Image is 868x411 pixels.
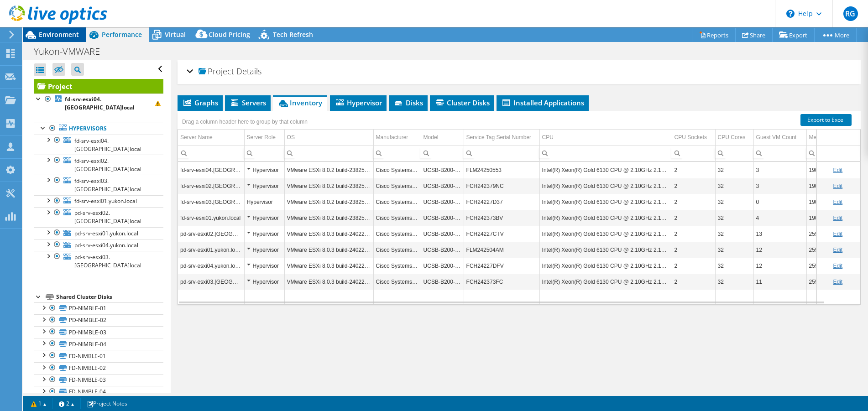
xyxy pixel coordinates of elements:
[284,130,373,146] td: OS Column
[715,226,753,242] td: Column CPU Cores, Value 32
[786,10,795,18] svg: \n
[74,209,141,225] span: pd-srv-esxi02.[GEOGRAPHIC_DATA]local
[30,47,114,57] h1: Yukon-VMWARE
[753,226,806,242] td: Column Guest VM Count, Value 13
[244,274,284,290] td: Column Server Role, Value Hypervisor
[34,338,163,350] a: PD-NIMBLE-04
[833,199,842,205] a: Edit
[244,226,284,242] td: Column Server Role, Value Hypervisor
[501,98,584,107] span: Installed Applications
[178,162,244,178] td: Column Server Name, Value fd-srv-esxi04.yukon.local
[466,132,532,143] div: Service Tag Serial Number
[393,98,423,107] span: Disks
[672,162,715,178] td: Column CPU Sockets, Value 2
[672,130,715,146] td: CPU Sockets Column
[672,210,715,226] td: Column CPU Sockets, Value 2
[373,210,421,226] td: Column Manufacturer, Value Cisco Systems Inc
[178,242,244,258] td: Column Server Name, Value pd-srv-esxi01.yukon.local
[74,241,138,249] span: pd-srv-esxi04.yukon.local
[247,165,282,176] div: Hypervisor
[178,226,244,242] td: Column Server Name, Value pd-srv-esxi02.yukon.local
[539,178,672,194] td: Column CPU, Value Intel(R) Xeon(R) Gold 6130 CPU @ 2.10GHz 2.10 GHz
[284,258,373,274] td: Column OS, Value VMware ESXi 8.0.3 build-24022510
[178,178,244,194] td: Column Server Name, Value fd-srv-esxi02.yukon.local
[539,258,672,274] td: Column CPU, Value Intel(R) Xeon(R) Gold 6130 CPU @ 2.10GHz 2.10 GHz
[806,162,840,178] td: Column Memory, Value 190.66 GiB
[464,178,539,194] td: Column Service Tag Serial Number, Value FCH242379NC
[814,28,857,42] a: More
[672,226,715,242] td: Column CPU Sockets, Value 2
[209,30,250,39] span: Cloud Pricing
[165,30,186,39] span: Virtual
[34,314,163,326] a: PD-NIMBLE-02
[273,30,313,39] span: Tech Refresh
[34,350,163,362] a: FD-NIMBLE-01
[74,157,141,173] span: fd-srv-esxi02.[GEOGRAPHIC_DATA]local
[373,178,421,194] td: Column Manufacturer, Value Cisco Systems Inc
[753,210,806,226] td: Column Guest VM Count, Value 4
[284,194,373,210] td: Column OS, Value VMware ESXi 8.0.2 build-23825572
[542,132,554,143] div: CPU
[464,130,539,146] td: Service Tag Serial Number Column
[80,398,134,409] a: Project Notes
[34,195,163,207] a: fd-srv-esxi01.yukon.local
[178,194,244,210] td: Column Server Name, Value fd-srv-esxi03.yukon.local
[421,194,464,210] td: Column Model, Value UCSB-B200-M5
[244,178,284,194] td: Column Server Role, Value Hypervisor
[756,132,797,143] div: Guest VM Count
[25,398,53,409] a: 1
[806,145,840,161] td: Column Memory, Filter cell
[806,274,840,290] td: Column Memory, Value 255.66 GiB
[34,79,163,94] a: Project
[376,132,408,143] div: Manufacturer
[244,258,284,274] td: Column Server Role, Value Hypervisor
[39,30,79,39] span: Environment
[806,178,840,194] td: Column Memory, Value 190.66 GiB
[74,177,141,193] span: fd-srv-esxi03.[GEOGRAPHIC_DATA]local
[65,95,135,111] b: fd-srv-esxi04.[GEOGRAPHIC_DATA]local
[335,98,382,107] span: Hypervisor
[753,178,806,194] td: Column Guest VM Count, Value 3
[178,274,244,290] td: Column Server Name, Value pd-srv-esxi03.yukon.local
[178,210,244,226] td: Column Server Name, Value fd-srv-esxi01.yukon.local
[178,111,861,305] div: Data grid
[373,130,421,146] td: Manufacturer Column
[34,135,163,155] a: fd-srv-esxi04.[GEOGRAPHIC_DATA]local
[539,162,672,178] td: Column CPU, Value Intel(R) Xeon(R) Gold 6130 CPU @ 2.10GHz 2.10 GHz
[539,145,672,161] td: Column CPU, Filter cell
[247,197,282,208] div: Hypervisor
[464,145,539,161] td: Column Service Tag Serial Number, Filter cell
[34,123,163,135] a: Hypervisors
[715,258,753,274] td: Column CPU Cores, Value 32
[34,239,163,251] a: pd-srv-esxi04.yukon.local
[715,242,753,258] td: Column CPU Cores, Value 32
[247,213,282,224] div: Hypervisor
[715,145,753,161] td: Column CPU Cores, Filter cell
[178,130,244,146] td: Server Name Column
[715,178,753,194] td: Column CPU Cores, Value 32
[806,226,840,242] td: Column Memory, Value 255.66 GiB
[753,162,806,178] td: Column Guest VM Count, Value 3
[800,114,852,126] a: Export to Excel
[753,145,806,161] td: Column Guest VM Count, Filter cell
[421,162,464,178] td: Column Model, Value UCSB-B200-M5
[421,258,464,274] td: Column Model, Value UCSB-B200-M5
[182,98,218,107] span: Graphs
[34,207,163,227] a: pd-srv-esxi02.[GEOGRAPHIC_DATA]local
[373,274,421,290] td: Column Manufacturer, Value Cisco Systems Inc
[247,245,282,255] div: Hypervisor
[539,210,672,226] td: Column CPU, Value Intel(R) Xeon(R) Gold 6130 CPU @ 2.10GHz 2.10 GHz
[539,242,672,258] td: Column CPU, Value Intel(R) Xeon(R) Gold 6130 CPU @ 2.10GHz 2.10 GHz
[539,274,672,290] td: Column CPU, Value Intel(R) Xeon(R) Gold 6130 CPU @ 2.10GHz 2.10 GHz
[672,178,715,194] td: Column CPU Sockets, Value 2
[421,145,464,161] td: Column Model, Filter cell
[833,263,842,269] a: Edit
[284,178,373,194] td: Column OS, Value VMware ESXi 8.0.2 build-23825572
[34,175,163,195] a: fd-srv-esxi03.[GEOGRAPHIC_DATA]local
[833,183,842,189] a: Edit
[284,162,373,178] td: Column OS, Value VMware ESXi 8.0.2 build-23825572
[672,145,715,161] td: Column CPU Sockets, Filter cell
[464,242,539,258] td: Column Service Tag Serial Number, Value FLM242504AM
[373,145,421,161] td: Column Manufacturer, Filter cell
[539,130,672,146] td: CPU Column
